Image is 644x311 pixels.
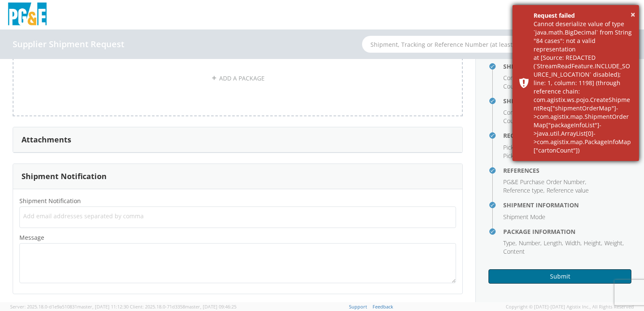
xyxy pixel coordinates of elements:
span: Copyright © [DATE]-[DATE] Agistix Inc., All Rights Reserved [506,303,634,310]
span: Country [503,82,524,90]
span: Height [584,239,601,247]
span: Pickup Close Date [503,152,551,160]
h4: Shipment Information [503,202,631,208]
a: ADD A PACKAGE [13,40,463,116]
span: Company Name [503,74,545,82]
span: master, [DATE] 11:12:30 [77,303,129,310]
li: , [503,143,553,152]
li: , [503,82,525,91]
span: master, [DATE] 09:46:25 [185,303,236,310]
li: , [565,239,582,247]
span: Country [503,117,524,125]
button: Submit [488,269,631,284]
li: , [503,178,586,186]
span: Server: 2025.18.0-d1e9a510831 [10,303,129,310]
span: Reference value [547,186,589,194]
span: Shipment Notification [19,197,81,205]
span: Reference type [503,186,543,194]
li: , [503,239,517,247]
h4: Requested Pickup Date & Time [503,132,631,139]
span: Pickup Open Date [503,143,551,151]
li: , [503,74,546,82]
span: Number [519,239,540,247]
h4: References [503,167,631,174]
div: Request failed [534,11,633,20]
li: , [604,239,624,247]
h4: Supplier Shipment Request [13,40,124,49]
input: Shipment, Tracking or Reference Number (at least 4 chars) [362,36,573,53]
li: , [519,239,542,247]
li: , [503,108,546,117]
a: Feedback [373,303,393,310]
li: , [584,239,602,247]
a: Support [349,303,367,310]
span: Message [19,233,44,241]
span: Client: 2025.18.0-71d3358 [130,303,236,310]
li: , [503,152,553,160]
span: PG&E Purchase Order Number [503,178,585,186]
li: , [544,239,563,247]
span: Company Name [503,108,545,116]
span: Type [503,239,515,247]
img: pge-logo-06675f144f4cfa6a6814.png [6,3,48,27]
span: Content [503,247,525,255]
h4: Ship To [503,98,631,104]
h3: Attachments [21,136,71,144]
h3: Shipment Notification [21,172,107,181]
span: Length [544,239,562,247]
h4: Ship From [503,63,631,70]
li: , [503,117,525,125]
button: × [631,9,635,21]
span: Width [565,239,580,247]
span: Shipment Mode [503,213,545,221]
span: Weight [604,239,623,247]
h4: Package Information [503,228,631,235]
span: Add email addresses separated by comma [23,212,452,220]
li: , [503,186,545,195]
div: Cannot deserialize value of type `java.math.BigDecimal` from String "84 cases": not a valid repre... [534,20,633,155]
